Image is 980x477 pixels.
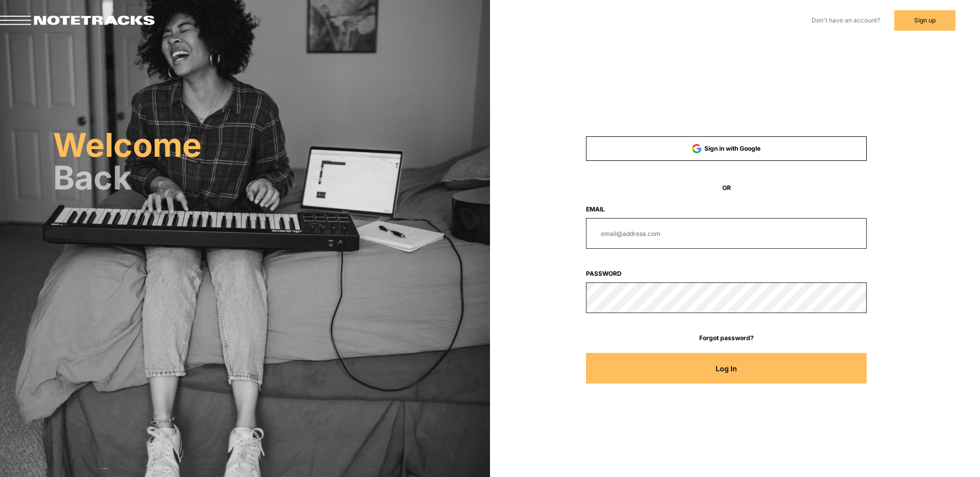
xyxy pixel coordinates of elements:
button: Log In [586,353,867,384]
span: OR [586,183,867,193]
label: Password [586,269,867,278]
a: Forgot password? [586,333,867,343]
span: Sign in with Google [704,145,761,152]
label: Email [586,205,867,214]
h2: Welcome [53,131,490,159]
h2: Back [53,163,490,192]
label: Don't have an account? [812,16,880,25]
button: Sign in with Google [586,136,867,161]
button: Sign up [894,10,955,31]
input: email@address.com [586,218,867,249]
